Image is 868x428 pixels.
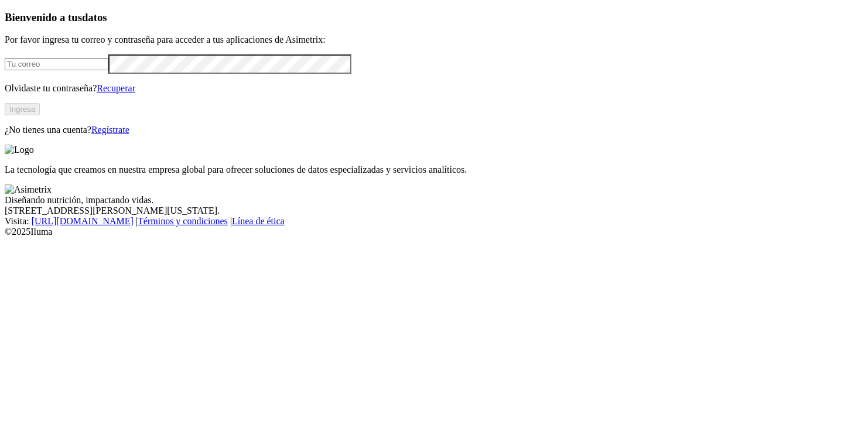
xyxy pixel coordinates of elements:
p: ¿No tienes una cuenta? [5,125,863,135]
p: Olvidaste tu contraseña? [5,83,863,94]
button: Ingresa [5,103,40,115]
a: [URL][DOMAIN_NAME] [32,216,134,226]
a: Línea de ética [232,216,285,226]
span: datos [82,11,107,23]
div: [STREET_ADDRESS][PERSON_NAME][US_STATE]. [5,206,863,216]
a: Regístrate [91,125,129,135]
p: La tecnología que creamos en nuestra empresa global para ofrecer soluciones de datos especializad... [5,165,863,175]
img: Asimetrix [5,184,52,195]
img: Logo [5,145,34,155]
div: © 2025 Iluma [5,227,863,237]
h3: Bienvenido a tus [5,11,863,24]
p: Por favor ingresa tu correo y contraseña para acceder a tus aplicaciones de Asimetrix: [5,35,863,45]
a: Términos y condiciones [138,216,228,226]
a: Recuperar [97,83,135,93]
div: Diseñando nutrición, impactando vidas. [5,195,863,206]
input: Tu correo [5,58,108,70]
div: Visita : | | [5,216,863,227]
